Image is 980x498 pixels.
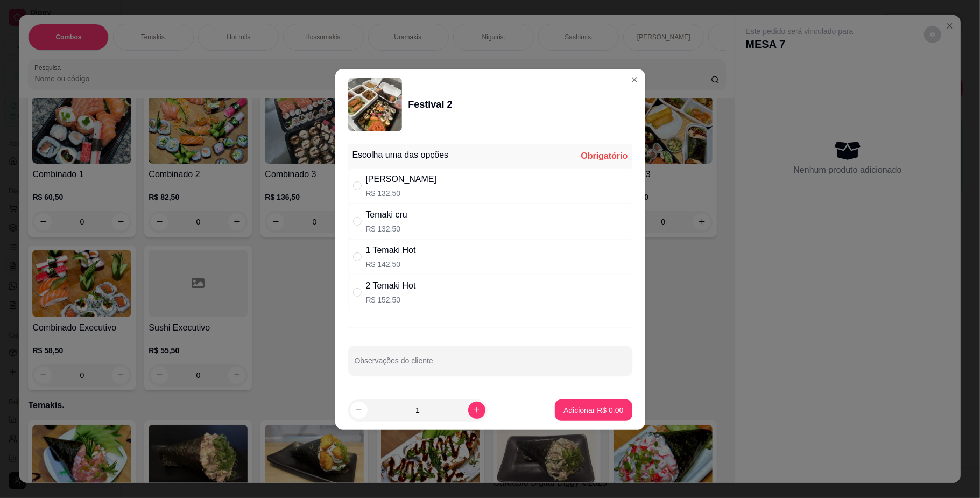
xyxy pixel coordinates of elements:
p: R$ 132,50 [366,223,407,234]
div: Temaki cru [366,208,407,221]
p: R$ 132,50 [366,188,437,199]
button: increase-product-quantity [468,402,485,419]
button: decrease-product-quantity [350,402,368,419]
div: [PERSON_NAME] [366,173,437,186]
div: Festival 2 [408,97,453,112]
div: Obrigatório [581,150,628,163]
div: Escolha uma das opções [352,149,449,162]
img: product-image [348,78,402,131]
input: Observações do cliente [355,360,626,370]
div: 2 Temaki Hot [366,279,416,292]
p: R$ 142,50 [366,259,416,270]
p: Adicionar R$ 0,00 [563,405,623,416]
button: Close [626,71,643,88]
p: R$ 152,50 [366,294,416,305]
div: 1 Temaki Hot [366,244,416,257]
button: Adicionar R$ 0,00 [555,399,632,421]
